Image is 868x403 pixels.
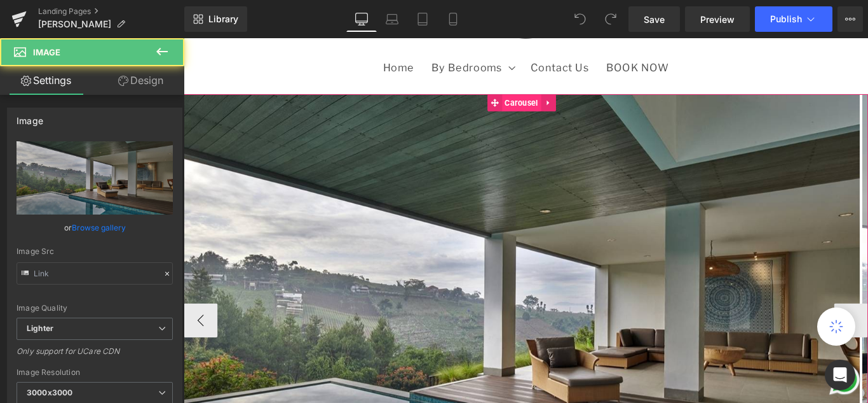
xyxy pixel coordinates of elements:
[224,25,259,39] span: Home
[700,13,735,26] span: Preview
[770,14,802,24] span: Publish
[17,221,173,234] div: or
[208,13,238,25] span: Library
[184,6,247,32] a: New Library
[380,16,465,50] a: Contact Us
[390,25,455,39] span: Contact Us
[17,262,173,285] input: Link
[17,346,173,365] div: Only support for UCare CDN
[438,6,468,32] a: Mobile
[72,216,126,239] a: Browse gallery
[17,108,43,126] div: Image
[27,323,53,333] b: Lighter
[346,6,377,32] a: Desktop
[95,66,187,95] a: Design
[825,360,855,390] div: Open Intercom Messenger
[38,19,111,29] span: [PERSON_NAME]
[358,63,402,82] span: Carousel
[38,6,184,17] a: Landing Pages
[268,16,379,50] summary: By Bedrooms
[755,6,832,32] button: Publish
[644,13,665,26] span: Save
[33,47,60,57] span: Image
[475,25,545,39] span: BOOK NOW
[27,388,72,397] b: 3000x3000
[17,304,173,313] div: Image Quality
[402,63,418,82] a: Expand / Collapse
[407,6,438,32] a: Tablet
[17,247,173,256] div: Image Src
[214,16,268,50] a: Home
[465,16,555,50] a: BOOK NOW
[377,6,407,32] a: Laptop
[278,25,358,39] span: By Bedrooms
[567,6,593,32] button: Undo
[837,6,863,32] button: More
[17,368,173,377] div: Image Resolution
[598,6,623,32] button: Redo
[685,6,750,32] a: Preview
